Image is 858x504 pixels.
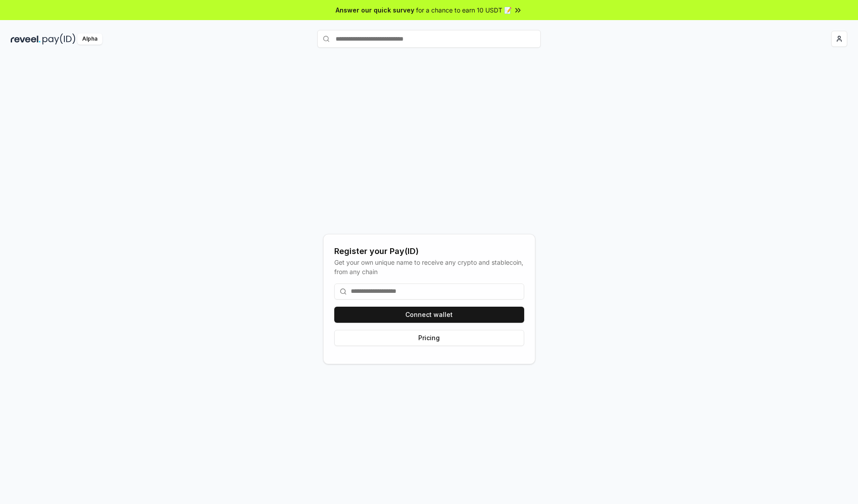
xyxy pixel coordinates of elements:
img: reveel_dark [11,33,41,45]
span: Answer our quick survey [336,5,414,15]
button: Pricing [334,330,524,346]
span: for a chance to earn 10 USDT 📝 [416,5,512,15]
button: Connect wallet [334,307,524,323]
div: Register your Pay(ID) [334,245,524,258]
div: Alpha [77,33,102,45]
img: pay_id [42,33,76,45]
div: Get your own unique name to receive any crypto and stablecoin, from any chain [334,258,524,276]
